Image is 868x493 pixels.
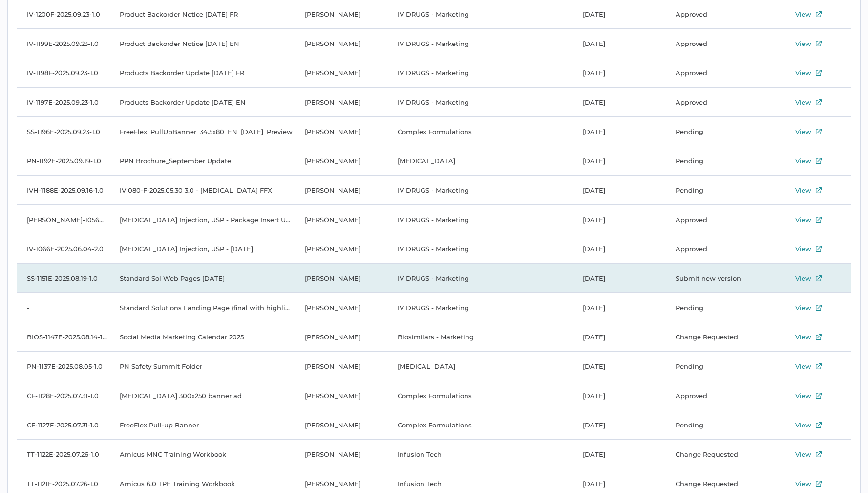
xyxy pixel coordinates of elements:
img: external-link-icon.7ec190a1.svg [816,334,822,340]
img: external-link-icon.7ec190a1.svg [816,305,822,311]
td: CF-1127E-2025.07.31-1.0 [17,410,110,440]
div: View [795,243,811,255]
td: [PERSON_NAME] [295,264,388,293]
td: IV DRUGS - Marketing [388,234,573,264]
td: Complex Formulations [388,381,573,410]
div: View [795,302,811,314]
td: Products Backorder Update [DATE] EN [110,88,295,117]
td: - [17,293,110,322]
td: [PERSON_NAME] [295,381,388,410]
td: Pending [666,352,759,381]
td: [DATE] [573,293,666,322]
td: [PERSON_NAME]-1056E-2025.06.04-2.0 [17,205,110,234]
td: Standard Solutions Landing Page (final with highlights) [110,293,295,322]
div: View [795,67,811,79]
td: IV-1198F-2025.09.23-1.0 [17,58,110,88]
div: View [795,272,811,284]
td: [DATE] [573,176,666,205]
div: View [795,360,811,372]
td: [PERSON_NAME] [295,58,388,88]
img: external-link-icon.7ec190a1.svg [816,363,822,369]
td: Pending [666,293,759,322]
img: external-link-icon.7ec190a1.svg [816,99,822,105]
td: Pending [666,410,759,440]
td: [DATE] [573,205,666,234]
td: SS-1151E-2025.08.19-1.0 [17,264,110,293]
td: IV DRUGS - Marketing [388,205,573,234]
div: View [795,38,811,49]
td: Biosimilars - Marketing [388,322,573,352]
td: [DATE] [573,352,666,381]
td: IV-1199E-2025.09.23-1.0 [17,29,110,58]
td: Approved [666,88,759,117]
img: external-link-icon.7ec190a1.svg [816,41,822,46]
div: View [795,8,811,20]
td: [DATE] [573,410,666,440]
div: View [795,478,811,490]
td: IVH-1188E-2025.09.16-1.0 [17,176,110,205]
td: PN-1192E-2025.09.19-1.0 [17,146,110,176]
td: IV DRUGS - Marketing [388,88,573,117]
img: external-link-icon.7ec190a1.svg [816,275,822,281]
img: external-link-icon.7ec190a1.svg [816,246,822,252]
td: BIOS-1147E-2025.08.14-1.0 [17,322,110,352]
td: [MEDICAL_DATA] Injection, USP - [DATE] [110,234,295,264]
td: [PERSON_NAME] [295,29,388,58]
td: Pending [666,146,759,176]
img: external-link-icon.7ec190a1.svg [816,451,822,457]
td: Approved [666,234,759,264]
td: Standard Sol Web Pages [DATE] [110,264,295,293]
div: View [795,448,811,460]
img: external-link-icon.7ec190a1.svg [816,217,822,223]
td: [MEDICAL_DATA] [388,352,573,381]
td: [DATE] [573,440,666,469]
td: [DATE] [573,146,666,176]
td: FreeFlex_PullUpBanner_34.5x80_EN_[DATE]_Preview [110,117,295,146]
td: CF-1128E-2025.07.31-1.0 [17,381,110,410]
div: View [795,184,811,196]
img: external-link-icon.7ec190a1.svg [816,11,822,17]
td: Change Requested [666,440,759,469]
td: [DATE] [573,381,666,410]
td: [PERSON_NAME] [295,205,388,234]
td: Infusion Tech [388,440,573,469]
img: external-link-icon.7ec190a1.svg [816,422,822,428]
td: [PERSON_NAME] [295,146,388,176]
td: Approved [666,205,759,234]
td: Submit new version [666,264,759,293]
td: Change Requested [666,322,759,352]
div: View [795,390,811,402]
td: PN Safety Summit Folder [110,352,295,381]
td: [MEDICAL_DATA] Injection, USP - Package Insert USP-PI-ENG-v1.1-Clean [110,205,295,234]
td: [PERSON_NAME] [295,410,388,440]
img: external-link-icon.7ec190a1.svg [816,187,822,193]
td: PN-1137E-2025.08.05-1.0 [17,352,110,381]
td: IV DRUGS - Marketing [388,264,573,293]
td: [PERSON_NAME] [295,234,388,264]
div: View [795,419,811,431]
td: Complex Formulations [388,410,573,440]
td: FreeFlex Pull-up Banner [110,410,295,440]
td: Approved [666,29,759,58]
img: external-link-icon.7ec190a1.svg [816,158,822,164]
td: [PERSON_NAME] [295,88,388,117]
div: View [795,214,811,225]
td: Approved [666,381,759,410]
div: View [795,155,811,167]
td: SS-1196E-2025.09.23-1.0 [17,117,110,146]
td: Complex Formulations [388,117,573,146]
td: IV-1066E-2025.06.04-2.0 [17,234,110,264]
td: IV DRUGS - Marketing [388,293,573,322]
td: IV-1197E-2025.09.23-1.0 [17,88,110,117]
div: View [795,331,811,343]
div: View [795,96,811,108]
td: [DATE] [573,58,666,88]
td: [DATE] [573,117,666,146]
td: [DATE] [573,88,666,117]
td: Social Media Marketing Calendar 2025 [110,322,295,352]
td: [DATE] [573,29,666,58]
td: Pending [666,117,759,146]
td: IV DRUGS - Marketing [388,58,573,88]
img: external-link-icon.7ec190a1.svg [816,481,822,487]
img: external-link-icon.7ec190a1.svg [816,393,822,399]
